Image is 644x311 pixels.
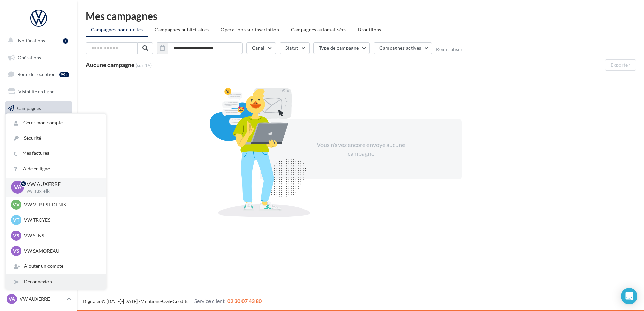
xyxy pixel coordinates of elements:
[86,11,636,21] div: Mes campagnes
[4,118,73,132] a: Contacts
[6,115,106,130] a: Gérer mon compte
[24,232,98,239] p: VW SENS
[136,62,152,69] span: (sur 19)
[13,232,19,239] span: VS
[13,201,20,208] span: VV
[155,27,209,32] span: Campagnes publicitaires
[4,84,73,99] a: Visibilité en ligne
[4,50,73,65] a: Opérations
[4,67,73,81] a: Boîte de réception99+
[173,298,188,304] a: Crédits
[4,135,73,149] a: Médiathèque
[27,180,95,188] p: VW AUXERRE
[374,42,432,54] button: Campagnes actives
[63,38,68,44] div: 1
[18,55,41,60] span: Opérations
[17,71,56,77] span: Boîte de réception
[18,38,45,43] span: Notifications
[162,298,171,304] a: CGS
[436,47,463,52] button: Réinitialiser
[59,72,69,77] div: 99+
[303,141,419,158] div: Vous n'avez encore envoyé aucune campagne
[6,146,106,161] a: Mes factures
[24,248,98,254] p: VW SAMOREAU
[194,298,225,304] span: Service client
[358,27,381,32] span: Brouillons
[227,298,262,304] span: 02 30 07 43 80
[4,34,71,48] button: Notifications 1
[280,42,310,54] button: Statut
[246,42,276,54] button: Canal
[4,101,73,115] a: Campagnes
[6,161,106,176] a: Aide en ligne
[291,27,347,32] span: Campagnes automatisées
[20,296,64,302] p: VW AUXERRE
[83,298,262,304] span: © [DATE]-[DATE] - - -
[4,168,73,188] a: PLV et print personnalisable
[6,274,106,289] div: Déconnexion
[18,89,54,94] span: Visibilité en ligne
[4,191,73,210] a: Campagnes DataOnDemand
[621,288,637,304] div: Open Intercom Messenger
[6,258,106,274] div: Ajouter un compte
[379,45,421,51] span: Campagnes actives
[13,248,19,254] span: VS
[24,217,98,223] p: VW TROYES
[14,183,21,191] span: VA
[313,42,370,54] button: Type de campagne
[6,131,106,146] a: Sécurité
[83,298,102,304] a: Digitaleo
[9,296,15,302] span: VA
[4,151,73,166] a: Calendrier
[86,61,135,68] span: Aucune campagne
[13,217,19,223] span: VT
[17,105,41,111] span: Campagnes
[221,27,279,32] span: Operations sur inscription
[24,201,98,208] p: VW VERT ST DENIS
[605,59,636,71] button: Exporter
[140,298,160,304] a: Mentions
[27,188,95,194] p: vw-aux-elk
[5,292,72,305] a: VA VW AUXERRE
